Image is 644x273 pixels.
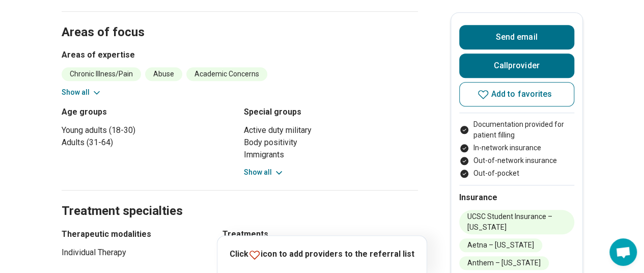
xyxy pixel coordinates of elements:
h3: Areas of expertise [62,49,418,61]
li: Abuse [145,67,182,81]
li: Aetna – [US_STATE] [459,238,542,252]
h2: Treatment specialties [62,178,418,220]
li: Out-of-pocket [459,168,574,179]
li: UCSC Student Insurance – [US_STATE] [459,210,574,234]
h3: Age groups [62,106,236,118]
li: Active duty military [244,124,418,137]
li: Academic Concerns [186,67,267,81]
h3: Treatments [222,228,418,240]
li: Body positivity [244,137,418,149]
div: Open chat [609,238,637,266]
h2: Insurance [459,192,574,204]
ul: Payment options [459,119,574,179]
span: Add to favorites [491,90,552,98]
button: Add to favorites [459,82,574,106]
button: Send email [459,25,574,49]
h3: Special groups [244,106,418,118]
li: Individual Therapy [62,247,204,259]
li: Out-of-network insurance [459,155,574,166]
button: Show all [244,167,284,178]
li: Immigrants [244,149,418,161]
li: Chronic Illness/Pain [62,67,141,81]
p: Click icon to add providers to the referral list [230,248,414,261]
button: Show all [62,87,102,98]
li: Anthem – [US_STATE] [459,256,549,270]
li: Adults (31-64) [62,137,236,149]
li: Documentation provided for patient filling [459,119,574,141]
li: Young adults (18-30) [62,124,236,137]
h3: Therapeutic modalities [62,228,204,240]
li: In-network insurance [459,143,574,153]
button: Callprovider [459,53,574,78]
